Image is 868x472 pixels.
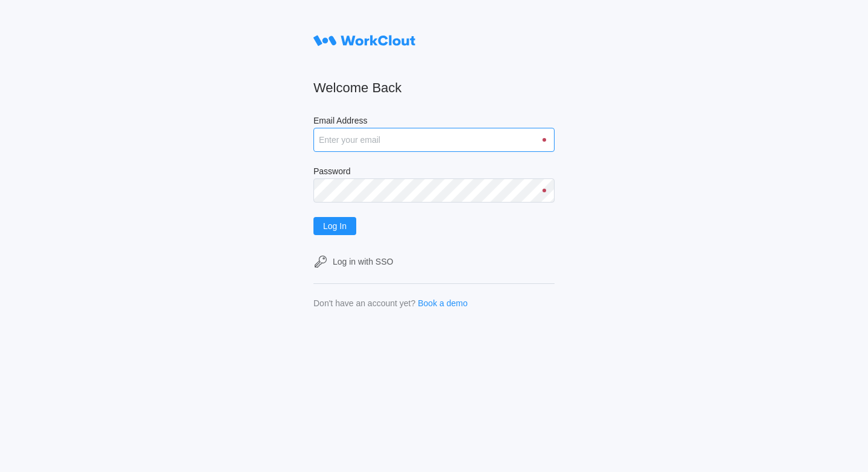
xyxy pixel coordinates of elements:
[313,166,555,178] label: Password
[313,128,555,152] input: Enter your email
[333,257,393,266] div: Log in with SSO
[313,298,415,308] div: Don't have an account yet?
[313,217,356,235] button: Log In
[313,80,555,96] h2: Welcome Back
[323,222,347,230] span: Log In
[313,254,555,269] a: Log in with SSO
[418,298,468,308] a: Book a demo
[313,116,555,128] label: Email Address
